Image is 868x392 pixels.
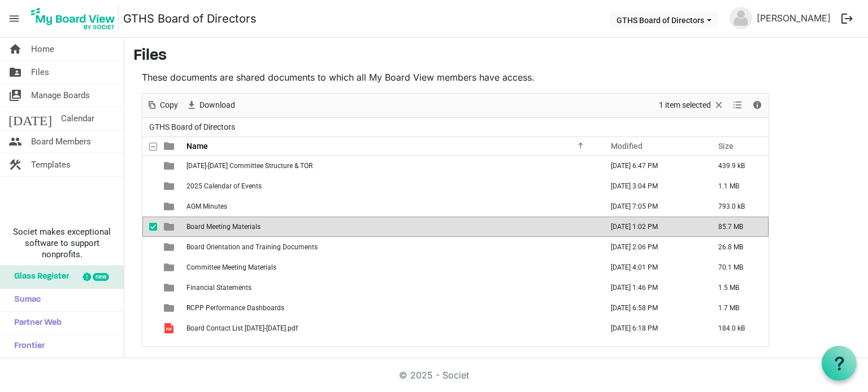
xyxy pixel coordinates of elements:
[123,7,257,30] a: GTHS Board of Directors
[8,61,22,83] span: folder_shared
[599,298,706,318] td: July 16, 2025 6:58 PM column header Modified
[186,304,284,312] span: RCPP Performance Dashboards
[186,284,251,292] span: Financial Statements
[142,156,157,176] td: checkbox
[186,142,208,151] span: Name
[8,289,41,311] span: Sumac
[8,335,45,358] span: Frontier
[142,318,157,338] td: checkbox
[599,278,706,298] td: June 26, 2025 1:46 PM column header Modified
[706,318,769,338] td: 184.0 kB is template cell column header Size
[8,38,22,60] span: home
[599,156,706,176] td: June 26, 2024 6:47 PM column header Modified
[31,84,90,107] span: Manage Boards
[142,237,157,257] td: checkbox
[599,217,706,237] td: August 20, 2025 1:02 PM column header Modified
[157,176,183,196] td: is template cell column header type
[184,98,237,112] button: Download
[8,153,22,176] span: construction
[706,237,769,257] td: 26.8 MB is template cell column header Size
[611,142,643,151] span: Modified
[186,243,318,251] span: Board Orientation and Training Documents
[8,84,22,107] span: switch_account
[157,298,183,318] td: is template cell column header type
[186,182,262,190] span: 2025 Calendar of Events
[8,107,52,130] span: [DATE]
[183,298,599,318] td: RCPP Performance Dashboards is template cell column header Name
[157,156,183,176] td: is template cell column header type
[157,318,183,338] td: is template cell column header type
[198,98,236,112] span: Download
[145,98,180,112] button: Copy
[142,217,157,237] td: checkbox
[28,5,119,33] img: My Board View Logo
[142,71,769,84] p: These documents are shared documents to which all My Board View members have access.
[8,312,62,334] span: Partner Web
[8,266,69,288] span: Glass Register
[3,8,25,29] span: menu
[182,94,239,117] div: Download
[706,156,769,176] td: 439.9 kB is template cell column header Size
[728,94,748,117] div: View
[183,237,599,257] td: Board Orientation and Training Documents is template cell column header Name
[835,7,859,30] button: logout
[5,226,119,260] span: Societ makes exceptional software to support nonprofits.
[183,257,599,278] td: Committee Meeting Materials is template cell column header Name
[752,7,835,29] a: [PERSON_NAME]
[157,217,183,237] td: is template cell column header type
[186,162,313,170] span: [DATE]-[DATE] Committee Structure & TOR
[183,156,599,176] td: 2024-2025 Committee Structure & TOR is template cell column header Name
[142,176,157,196] td: checkbox
[142,298,157,318] td: checkbox
[750,98,765,112] button: Details
[748,94,767,117] div: Details
[599,237,706,257] td: June 26, 2025 2:06 PM column header Modified
[599,176,706,196] td: February 20, 2025 3:04 PM column header Modified
[157,257,183,278] td: is template cell column header type
[706,217,769,237] td: 85.7 MB is template cell column header Size
[157,278,183,298] td: is template cell column header type
[157,237,183,257] td: is template cell column header type
[31,61,49,83] span: Files
[718,142,734,151] span: Size
[706,257,769,278] td: 70.1 MB is template cell column header Size
[61,107,94,130] span: Calendar
[730,7,752,29] img: no-profile-picture.svg
[186,223,261,231] span: Board Meeting Materials
[157,196,183,217] td: is template cell column header type
[133,47,859,66] h3: Files
[186,263,276,271] span: Committee Meeting Materials
[142,278,157,298] td: checkbox
[658,98,712,112] span: 1 item selected
[142,94,182,117] div: Copy
[147,120,237,134] span: GTHS Board of Directors
[28,5,123,33] a: My Board View Logo
[186,324,298,332] span: Board Contact List [DATE]-[DATE].pdf
[657,98,727,112] button: Selection
[609,12,719,28] button: GTHS Board of Directors dropdownbutton
[706,176,769,196] td: 1.1 MB is template cell column header Size
[599,257,706,278] td: July 24, 2025 4:01 PM column header Modified
[599,318,706,338] td: April 16, 2025 6:18 PM column header Modified
[93,273,109,281] div: new
[142,196,157,217] td: checkbox
[183,318,599,338] td: Board Contact List 2024-2025.pdf is template cell column header Name
[706,196,769,217] td: 793.0 kB is template cell column header Size
[655,94,728,117] div: Clear selection
[183,217,599,237] td: Board Meeting Materials is template cell column header Name
[31,153,71,176] span: Templates
[599,196,706,217] td: June 26, 2024 7:05 PM column header Modified
[186,202,227,210] span: AGM Minutes
[31,130,91,153] span: Board Members
[183,278,599,298] td: Financial Statements is template cell column header Name
[31,38,54,60] span: Home
[731,98,744,112] button: View dropdownbutton
[183,176,599,196] td: 2025 Calendar of Events is template cell column header Name
[142,257,157,278] td: checkbox
[706,278,769,298] td: 1.5 MB is template cell column header Size
[706,298,769,318] td: 1.7 MB is template cell column header Size
[183,196,599,217] td: AGM Minutes is template cell column header Name
[159,98,179,112] span: Copy
[8,130,22,153] span: people
[399,369,469,381] a: © 2025 - Societ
